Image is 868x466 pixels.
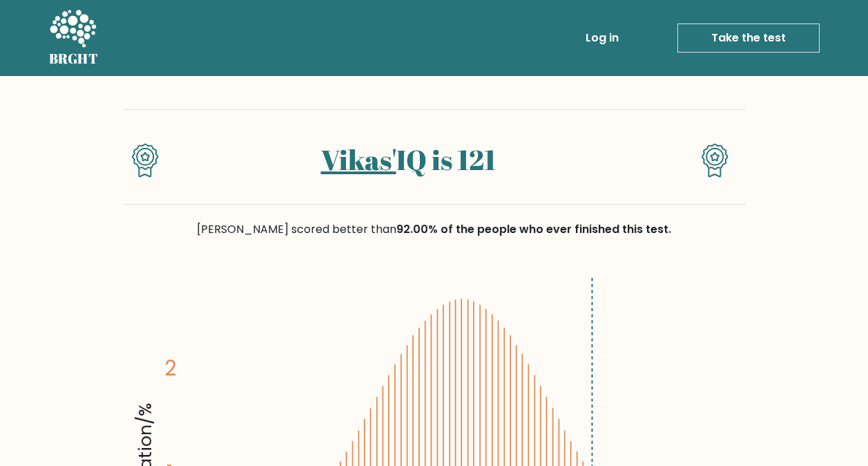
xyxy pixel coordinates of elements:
[396,221,671,237] span: 92.00% of the people who ever finished this test.
[49,6,99,71] a: BRGHT
[124,221,745,238] div: [PERSON_NAME] scored better than
[183,143,633,176] h1: IQ is 121
[580,24,624,52] a: Log in
[164,354,176,382] tspan: 2
[49,50,99,67] h5: BRGHT
[677,24,820,53] a: Take the test
[321,141,396,178] a: Vikas'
